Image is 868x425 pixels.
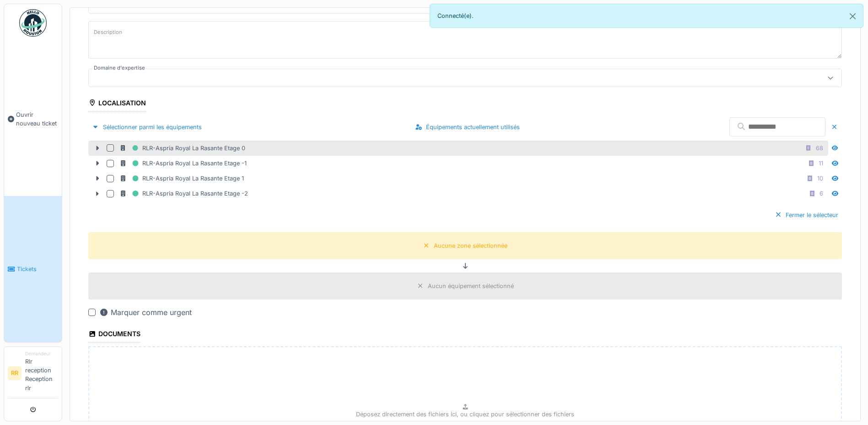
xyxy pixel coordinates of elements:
div: 68 [816,144,823,153]
div: RLR-Aspria Royal La Rasante Etage -2 [119,188,248,199]
a: Ouvrir nouveau ticket [4,42,62,196]
li: Rlr reception Reception rlr [25,350,58,396]
p: Déposez directement des fichiers ici, ou cliquez pour sélectionner des fichiers [356,410,574,419]
a: Tickets [4,196,62,342]
div: RLR-Aspria Royal La Rasante Etage 0 [119,142,245,154]
span: Tickets [17,265,58,273]
div: Aucun équipement sélectionné [428,282,514,290]
div: Équipements actuellement utilisés [411,121,523,133]
div: 10 [817,174,823,183]
label: Description [92,27,124,38]
div: RLR-Aspria Royal La Rasante Etage -1 [119,158,247,169]
img: Badge_color-CXgf-gQk.svg [19,9,47,37]
label: Domaine d'expertise [92,64,147,72]
li: RR [8,366,22,380]
div: Documents [88,327,140,343]
div: 6 [819,189,823,198]
div: Localisation [88,96,146,112]
button: Close [842,4,863,28]
div: Fermer le sélecteur [771,209,842,221]
div: RLR-Aspria Royal La Rasante Etage 1 [119,173,244,184]
div: 11 [819,159,823,168]
div: Sélectionner parmi les équipements [88,121,205,133]
span: Ouvrir nouveau ticket [16,110,58,128]
div: Aucune zone sélectionnée [434,241,507,250]
div: Demandeur [25,350,58,357]
a: RR DemandeurRlr reception Reception rlr [8,350,58,398]
div: Connecté(e). [430,4,864,28]
div: Marquer comme urgent [99,307,192,318]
